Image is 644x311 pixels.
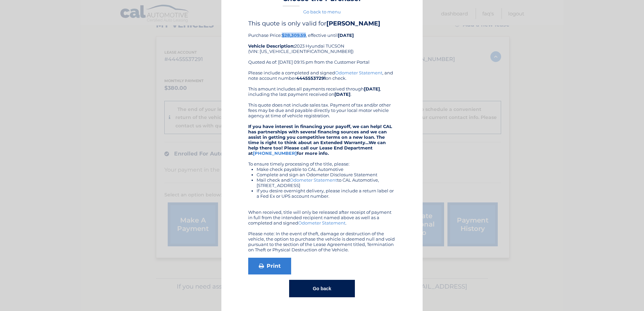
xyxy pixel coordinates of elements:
strong: Vehicle Description: [248,43,294,49]
li: Make check payable to CAL Automotive [257,167,396,172]
a: Odometer Statement [290,177,337,183]
button: Go back [289,280,355,297]
li: Mail check and to CAL Automotive, [STREET_ADDRESS] [257,177,396,188]
b: [DATE] [334,91,351,97]
h4: This quote is only valid for [248,20,396,27]
strong: If you have interest in financing your payoff, we can help! CAL has partnerships with several fin... [248,124,392,156]
a: Print [248,258,291,274]
b: [PERSON_NAME] [326,20,380,27]
a: Go back to menu [303,9,341,14]
b: 44455537291 [296,75,326,81]
b: [DATE] [364,86,380,91]
li: If you desire overnight delivery, please include a return label or a Fed Ex or UPS account number. [257,188,396,199]
div: Purchase Price: , effective until 2023 Hyundai TUCSON (VIN: [US_VEHICLE_IDENTIFICATION_NUMBER]) Q... [248,20,396,70]
a: Odometer Statement [298,220,345,226]
li: Complete and sign an Odometer Disclosure Statement [257,172,396,177]
a: [PHONE_NUMBER] [253,150,297,156]
b: $28,309.59 [282,33,306,38]
div: Please include a completed and signed , and note account number on check. This amount includes al... [248,70,396,252]
a: Odometer Statement [335,70,382,75]
b: [DATE] [338,33,354,38]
